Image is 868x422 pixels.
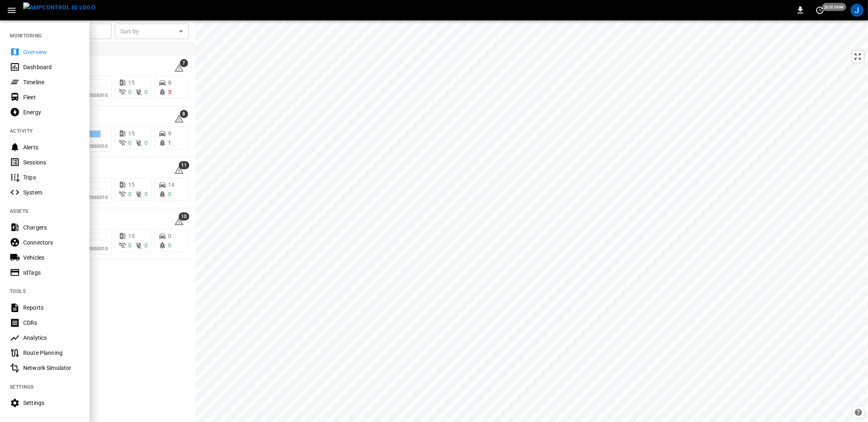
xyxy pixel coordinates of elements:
div: Fleet [23,93,80,101]
div: Trips [23,173,80,181]
div: Dashboard [23,63,80,71]
div: System [23,188,80,197]
div: Timeline [23,78,80,86]
div: Analytics [23,334,80,342]
div: Connectors [23,238,80,247]
div: Energy [23,108,80,116]
div: Reports [23,304,80,312]
button: set refresh interval [813,4,826,17]
div: Sessions [23,158,80,166]
div: Settings [23,399,80,407]
div: Network Simulator [23,364,80,372]
span: just now [822,3,846,11]
img: ampcontrol.io logo [23,2,95,13]
div: IdTags [23,269,80,277]
div: profile-icon [851,4,864,17]
div: Vehicles [23,254,80,262]
div: Chargers [23,223,80,232]
div: Overview [23,48,80,56]
div: Route Planning [23,349,80,357]
div: CDRs [23,319,80,327]
div: Alerts [23,143,80,151]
